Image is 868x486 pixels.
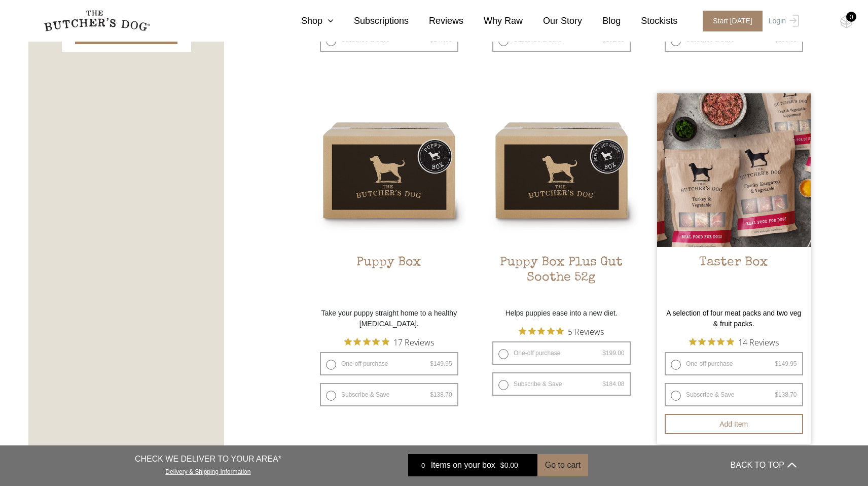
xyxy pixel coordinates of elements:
div: 0 [846,12,856,22]
a: Delivery & Shipping Information [165,466,250,475]
bdi: 149.95 [775,360,797,367]
h2: Puppy Box Plus Gut Soothe 52g [485,255,638,303]
p: Helps puppies ease into a new diet. [485,308,638,319]
button: Go to cart [537,454,588,476]
span: 14 Reviews [738,334,779,350]
a: Reviews [409,14,463,28]
button: BACK TO TOP [731,453,797,477]
bdi: 199.00 [602,350,624,357]
a: Taster Box [657,93,811,303]
bdi: 0.00 [500,461,518,469]
p: CHECK WE DELIVER TO YOUR AREA* [135,453,281,465]
bdi: 149.95 [430,360,452,367]
label: Subscribe & Save [320,383,458,406]
img: Puppy Box Plus Gut Soothe 52g [485,93,638,247]
bdi: 161.88 [602,37,624,44]
label: One-off purchase [665,352,803,375]
button: Add item [665,414,803,434]
span: $ [775,360,778,367]
span: $ [602,37,606,44]
a: Shop [281,14,334,28]
span: $ [430,360,433,367]
bdi: 147.08 [430,37,452,44]
span: Start [DATE] [703,11,763,31]
p: Take your puppy straight home to a healthy [MEDICAL_DATA]. [312,308,466,329]
p: A selection of four meat packs and two veg & fruit packs. [657,308,811,329]
a: Puppy Box Plus Gut Soothe 52gPuppy Box Plus Gut Soothe 52g [485,93,638,303]
span: $ [602,350,606,357]
bdi: 156.33 [775,37,797,44]
span: 5 Reviews [568,324,604,339]
label: One-off purchase [320,352,458,375]
span: $ [430,37,433,44]
bdi: 184.08 [602,380,624,388]
h2: Puppy Box [312,255,466,303]
a: Puppy BoxPuppy Box [312,93,466,303]
img: TBD_Cart-Empty.png [840,15,853,28]
label: Subscribe & Save [492,372,631,396]
span: 17 Reviews [393,334,434,350]
span: $ [775,391,778,398]
a: 0 Items on your box $0.00 [408,454,537,476]
bdi: 138.70 [430,391,452,398]
span: $ [602,380,606,388]
bdi: 138.70 [775,391,797,398]
button: Rated 5 out of 5 stars from 17 reviews. Jump to reviews. [344,334,434,350]
span: $ [775,37,778,44]
a: Stockists [621,14,677,28]
span: $ [500,461,504,469]
button: Rated 4.8 out of 5 stars from 5 reviews. Jump to reviews. [519,324,604,339]
a: Login [766,11,799,31]
label: One-off purchase [492,341,631,365]
a: Why Raw [463,14,523,28]
a: Subscriptions [334,14,409,28]
a: Start [DATE] [693,11,766,31]
img: Puppy Box [312,93,466,247]
h2: Taster Box [657,255,811,303]
span: Items on your box [431,459,495,471]
div: 0 [416,460,431,470]
span: $ [430,391,433,398]
a: Blog [582,14,621,28]
a: Our Story [523,14,582,28]
button: Rated 4.9 out of 5 stars from 14 reviews. Jump to reviews. [689,334,779,350]
label: Subscribe & Save [665,383,803,406]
